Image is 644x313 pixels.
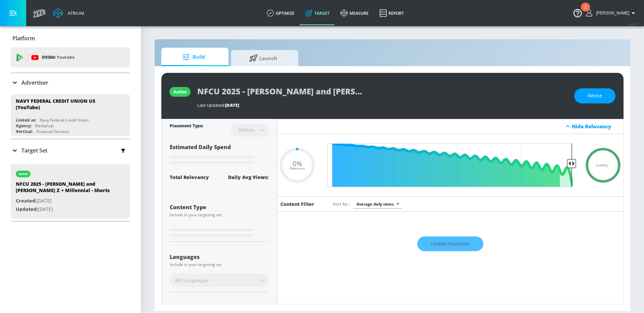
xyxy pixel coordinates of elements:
[11,164,130,218] div: activeNFCU 2025 - [PERSON_NAME] and [PERSON_NAME] Z + Millennial - ShortsCreated:[DATE]Updated:[D...
[170,143,231,151] span: Estimated Daily Spend
[19,172,28,176] div: active
[36,129,69,134] div: Financial Services
[175,277,209,284] span: All Languages
[11,47,130,68] div: DV360: Youtube
[16,129,33,134] div: Vertical:
[16,98,119,110] div: NAVY FEDERAL CREDIT UNION US (YouTube)
[168,49,219,65] span: Build
[568,3,587,22] button: Open Resource Center, 2 new notifications
[261,1,300,25] a: optimize
[584,7,587,16] div: 2
[11,73,130,92] div: Advertiser
[170,123,203,130] div: Placement Type:
[277,119,623,134] div: Hide Relevancy
[170,263,269,267] div: Include in your targeting set
[170,213,269,217] div: Include in your targeting set
[11,29,130,48] div: Platform
[16,181,110,197] div: NFCU 2025 - [PERSON_NAME] and [PERSON_NAME] Z + Millennial - Shorts
[572,123,620,130] div: Hide Relevancy
[593,11,629,15] span: login as: nathan.mistretta@zefr.com
[228,174,269,180] div: Daily Avg Views:
[11,139,130,162] div: Target Set
[170,205,269,210] div: Content Type
[225,102,239,108] span: [DATE]
[628,22,637,26] span: v 4.25.4
[588,92,602,100] span: Revise
[238,50,289,66] span: Launch
[333,201,350,207] span: Sort by
[197,102,568,108] div: Last Updated:
[21,147,47,154] p: Target Set
[596,164,610,167] span: Loading...
[16,206,38,212] span: Updated:
[21,79,48,86] p: Advertiser
[16,197,37,204] span: Created:
[16,123,32,129] div: Agency:
[574,88,615,103] button: Revise
[586,9,637,17] button: [PERSON_NAME]
[57,54,74,61] p: Youtube
[170,254,269,260] div: Languages
[40,117,89,123] div: Navy Federal Credit Union
[235,127,258,133] div: Videos
[16,205,110,214] p: [DATE]
[42,54,74,61] p: DV360:
[173,89,186,95] div: active
[170,143,269,166] div: Estimated Daily Spend
[12,35,35,42] p: Platform
[170,274,269,287] div: All Languages
[170,174,209,180] div: Total Relevancy
[290,167,305,170] span: Relevance
[65,10,84,16] div: Atrium
[374,1,409,25] a: Report
[324,143,576,187] input: Final Threshold
[292,160,302,167] span: 0%
[280,201,314,207] h6: Content Filter
[300,1,335,25] a: Target
[35,123,54,129] div: Mediahub
[11,94,130,136] div: NAVY FEDERAL CREDIT UNION US (YouTube)Linked as:Navy Federal Credit UnionAgency:MediahubVertical:...
[16,117,36,123] div: Linked as:
[353,199,402,209] div: Average daily views
[53,8,84,18] a: Atrium
[335,1,374,25] a: measure
[16,197,110,205] p: [DATE]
